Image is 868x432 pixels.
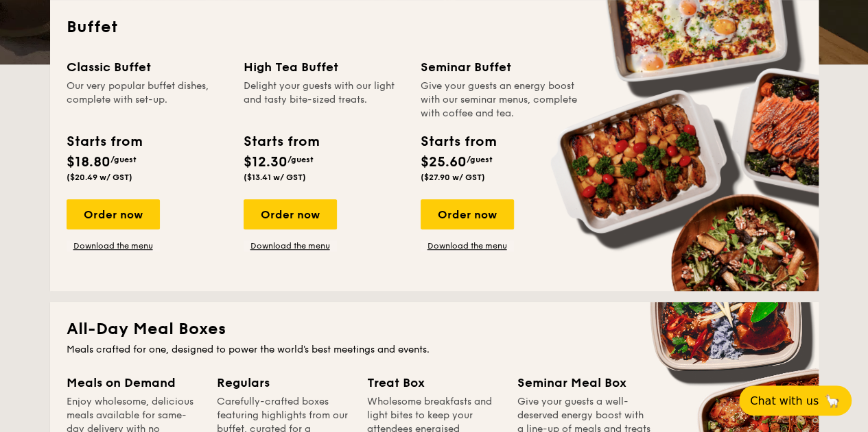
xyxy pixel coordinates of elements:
div: Regulars [217,373,351,392]
div: Seminar Buffet [421,58,581,77]
span: ($27.90 w/ GST) [421,173,485,182]
span: Chat with us [750,394,819,407]
span: 🦙 [824,393,841,409]
div: Starts from [67,131,141,152]
span: /guest [288,155,314,164]
span: $18.80 [67,154,110,170]
span: $12.30 [244,154,288,170]
div: Our very popular buffet dishes, complete with set-up. [67,79,227,120]
span: /guest [110,155,137,164]
div: Classic Buffet [67,58,227,77]
div: High Tea Buffet [244,58,404,77]
div: Seminar Meal Box [517,373,651,392]
h2: All-Day Meal Boxes [67,318,802,340]
div: Order now [67,199,160,229]
h2: Buffet [67,16,802,38]
div: Order now [421,199,514,229]
span: $25.60 [421,154,467,170]
div: Meals crafted for one, designed to power the world's best meetings and events. [67,343,802,357]
div: Meals on Demand [67,373,200,392]
button: Chat with us🦙 [739,385,852,416]
span: /guest [467,155,493,164]
div: Give your guests an energy boost with our seminar menus, complete with coffee and tea. [421,79,581,120]
a: Download the menu [67,240,160,251]
div: Starts from [421,131,495,152]
a: Download the menu [244,240,337,251]
span: ($20.49 w/ GST) [67,173,132,182]
div: Treat Box [367,373,501,392]
a: Download the menu [421,240,514,251]
div: Delight your guests with our light and tasty bite-sized treats. [244,79,404,120]
div: Order now [244,199,337,229]
div: Starts from [244,131,318,152]
span: ($13.41 w/ GST) [244,173,306,182]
